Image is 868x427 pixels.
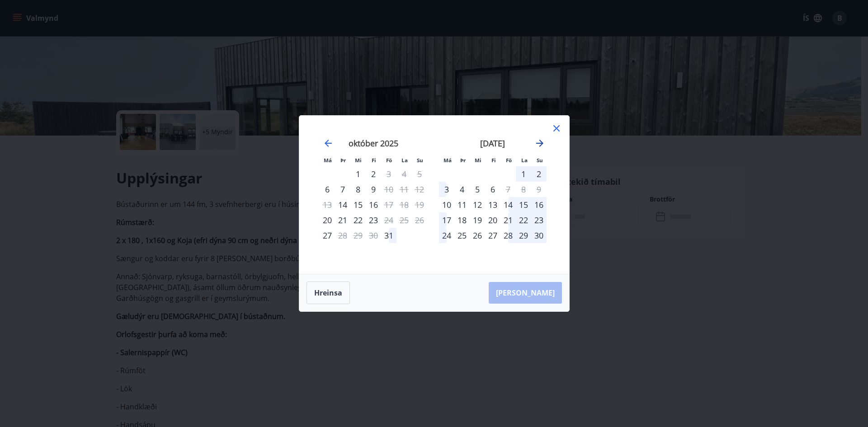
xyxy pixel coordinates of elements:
[439,182,454,197] td: Choose mánudagur, 3. nóvember 2025 as your check-in date. It’s available.
[335,212,350,228] td: Choose þriðjudagur, 21. október 2025 as your check-in date. It’s available.
[366,182,381,197] div: 9
[439,228,454,243] td: Choose mánudagur, 24. nóvember 2025 as your check-in date. It’s available.
[396,182,412,197] td: Not available. laugardagur, 11. október 2025
[470,228,485,243] td: Choose miðvikudagur, 26. nóvember 2025 as your check-in date. It’s available.
[366,212,381,228] td: Choose fimmtudagur, 23. október 2025 as your check-in date. It’s available.
[531,197,547,212] div: 16
[516,166,531,182] div: 1
[439,212,454,228] td: Choose mánudagur, 17. nóvember 2025 as your check-in date. It’s available.
[439,212,454,228] div: 17
[500,212,516,228] div: 21
[454,197,470,212] div: 11
[335,197,350,212] td: Choose þriðjudagur, 14. október 2025 as your check-in date. It’s available.
[470,182,485,197] div: 5
[531,182,547,197] td: Not available. sunnudagur, 9. nóvember 2025
[500,212,516,228] td: Choose föstudagur, 21. nóvember 2025 as your check-in date. It’s available.
[480,138,505,149] strong: [DATE]
[516,228,531,243] div: 29
[412,197,427,212] td: Not available. sunnudagur, 19. október 2025
[454,182,470,197] td: Choose þriðjudagur, 4. nóvember 2025 as your check-in date. It’s available.
[500,182,516,197] td: Not available. föstudagur, 7. nóvember 2025
[470,212,485,228] div: 19
[350,182,366,197] td: Choose miðvikudagur, 8. október 2025 as your check-in date. It’s available.
[381,197,396,212] td: Not available. föstudagur, 17. október 2025
[386,157,392,164] small: Fö
[335,197,350,212] div: Aðeins innritun í boði
[366,166,381,182] div: 2
[470,197,485,212] td: Choose miðvikudagur, 12. nóvember 2025 as your check-in date. It’s available.
[335,182,350,197] td: Choose þriðjudagur, 7. október 2025 as your check-in date. It’s available.
[485,197,500,212] div: 13
[350,197,366,212] div: 15
[439,182,454,197] div: 3
[320,212,335,228] div: Aðeins innritun í boði
[485,182,500,197] div: 6
[500,197,516,212] div: 14
[500,197,516,212] td: Choose föstudagur, 14. nóvember 2025 as your check-in date. It’s available.
[320,182,335,197] td: Choose mánudagur, 6. október 2025 as your check-in date. It’s available.
[366,197,381,212] td: Choose fimmtudagur, 16. október 2025 as your check-in date. It’s available.
[335,182,350,197] div: 7
[531,228,547,243] div: 30
[350,212,366,228] td: Choose miðvikudagur, 22. október 2025 as your check-in date. It’s available.
[516,212,531,228] div: 22
[350,166,366,182] div: 1
[350,197,366,212] td: Choose miðvikudagur, 15. október 2025 as your check-in date. It’s available.
[485,212,500,228] div: 20
[335,228,350,243] td: Not available. þriðjudagur, 28. október 2025
[531,212,547,228] div: 23
[485,228,500,243] td: Choose fimmtudagur, 27. nóvember 2025 as your check-in date. It’s available.
[381,166,396,182] div: Aðeins útritun í boði
[320,197,335,212] td: Not available. mánudagur, 13. október 2025
[350,166,366,182] td: Choose miðvikudagur, 1. október 2025 as your check-in date. It’s available.
[396,166,412,182] td: Not available. laugardagur, 4. október 2025
[349,138,398,149] strong: október 2025
[381,166,396,182] td: Not available. föstudagur, 3. október 2025
[381,182,396,197] td: Not available. föstudagur, 10. október 2025
[350,212,366,228] div: 22
[454,197,470,212] td: Choose þriðjudagur, 11. nóvember 2025 as your check-in date. It’s available.
[470,228,485,243] div: 26
[439,197,454,212] td: Choose mánudagur, 10. nóvember 2025 as your check-in date. It’s available.
[531,166,547,182] div: 2
[516,182,531,197] td: Not available. laugardagur, 8. nóvember 2025
[381,228,396,243] div: Aðeins innritun í boði
[366,212,381,228] div: 23
[412,166,427,182] td: Not available. sunnudagur, 5. október 2025
[396,212,412,228] td: Not available. laugardagur, 25. október 2025
[335,212,350,228] div: 21
[506,157,512,164] small: Fö
[320,228,335,243] td: Choose mánudagur, 27. október 2025 as your check-in date. It’s available.
[323,138,334,149] div: Move backward to switch to the previous month.
[531,197,547,212] td: Choose sunnudagur, 16. nóvember 2025 as your check-in date. It’s available.
[355,157,362,164] small: Mi
[516,166,531,182] td: Choose laugardagur, 1. nóvember 2025 as your check-in date. It’s available.
[454,212,470,228] div: 18
[516,212,531,228] td: Choose laugardagur, 22. nóvember 2025 as your check-in date. It’s available.
[366,166,381,182] td: Choose fimmtudagur, 2. október 2025 as your check-in date. It’s available.
[500,228,516,243] div: 28
[401,157,408,164] small: La
[381,212,396,228] div: Aðeins útritun í boði
[340,157,346,164] small: Þr
[350,182,366,197] div: 8
[470,212,485,228] td: Choose miðvikudagur, 19. nóvember 2025 as your check-in date. It’s available.
[335,228,350,243] div: Aðeins útritun í boði
[439,228,454,243] div: 24
[491,157,496,164] small: Fi
[485,197,500,212] td: Choose fimmtudagur, 13. nóvember 2025 as your check-in date. It’s available.
[396,197,412,212] td: Not available. laugardagur, 18. október 2025
[521,157,528,164] small: La
[454,228,470,243] div: 25
[454,182,470,197] div: 4
[366,197,381,212] div: 16
[439,197,454,212] div: Aðeins innritun í boði
[366,182,381,197] td: Choose fimmtudagur, 9. október 2025 as your check-in date. It’s available.
[366,228,381,243] td: Not available. fimmtudagur, 30. október 2025
[460,157,466,164] small: Þr
[443,157,452,164] small: Má
[500,228,516,243] td: Choose föstudagur, 28. nóvember 2025 as your check-in date. It’s available.
[307,282,350,304] button: Hreinsa
[531,228,547,243] td: Choose sunnudagur, 30. nóvember 2025 as your check-in date. It’s available.
[531,166,547,182] td: Choose sunnudagur, 2. nóvember 2025 as your check-in date. It’s available.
